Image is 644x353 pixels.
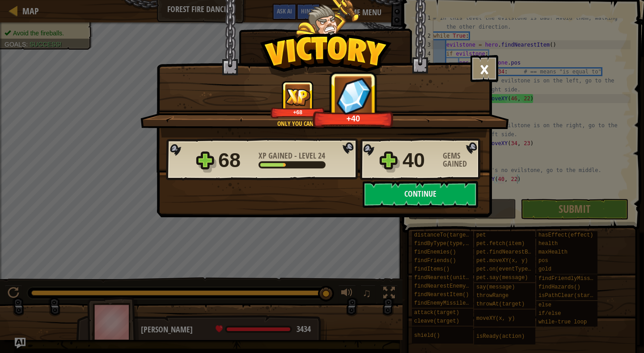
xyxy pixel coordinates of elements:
[260,33,392,78] img: Victory
[402,146,437,175] div: 40
[218,146,253,175] div: 68
[443,152,483,168] div: Gems Gained
[183,119,465,128] div: Only you can prevent forest fires.
[335,77,371,115] img: Gems Gained
[258,152,325,160] div: -
[297,150,318,161] span: Level
[363,181,478,208] button: Continue
[318,150,325,161] span: 24
[315,113,391,124] div: +40
[470,55,498,82] button: ×
[285,88,310,106] img: XP Gained
[272,109,323,116] div: +68
[258,150,294,161] span: XP Gained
